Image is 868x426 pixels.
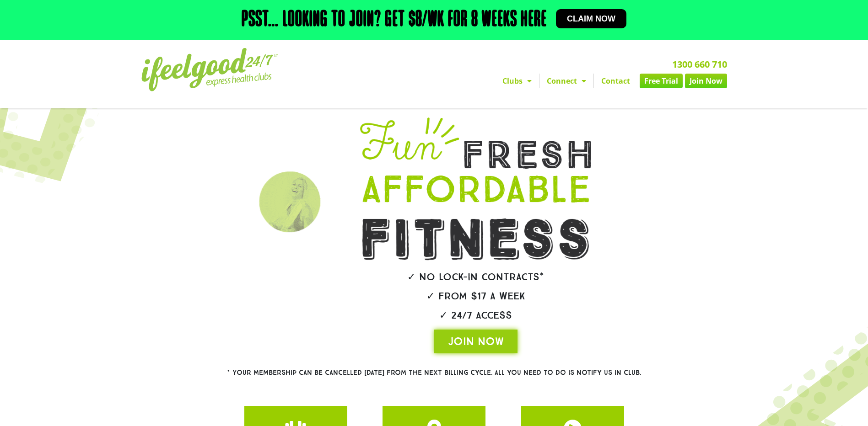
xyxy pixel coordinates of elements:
[448,334,504,349] span: JOIN NOW
[567,15,615,23] span: Claim now
[539,74,593,88] a: Connect
[334,272,617,282] h2: ✓ No lock-in contracts*
[434,330,518,353] a: JOIN NOW
[495,74,539,88] a: Clubs
[556,9,626,28] a: Claim now
[594,74,637,88] a: Contact
[350,74,727,88] nav: Menu
[334,291,617,301] h2: ✓ From $17 a week
[242,9,547,31] h2: Psst… Looking to join? Get $8/wk for 8 weeks here
[194,369,674,376] h2: * Your membership can be cancelled [DATE] from the next billing cycle. All you need to do is noti...
[334,310,617,320] h2: ✓ 24/7 Access
[672,58,727,70] a: 1300 660 710
[685,74,727,88] a: Join Now
[640,74,683,88] a: Free Trial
